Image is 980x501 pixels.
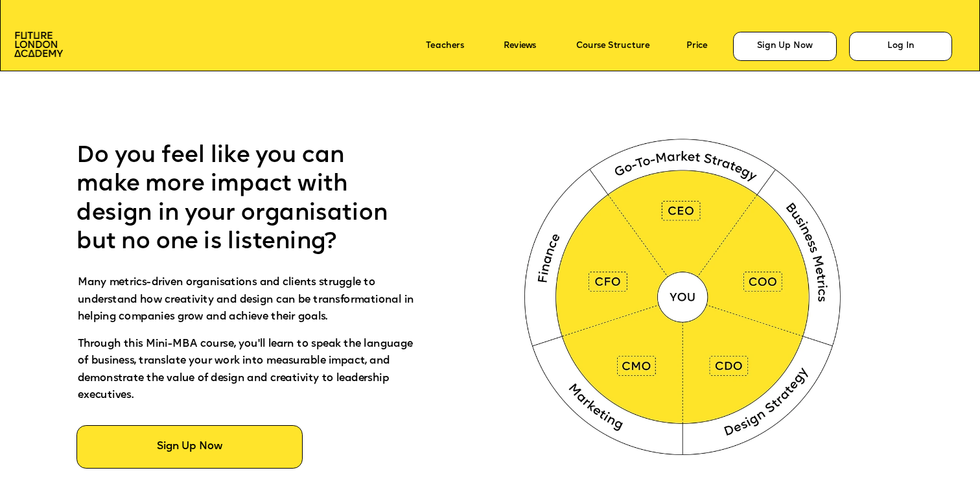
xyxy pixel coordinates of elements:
[576,41,650,51] a: Course Structure
[14,32,63,56] img: image-aac980e9-41de-4c2d-a048-f29dd30a0068.png
[78,339,415,401] span: Through this Mini-MBA course, you'll learn to speak the language of business, translate your work...
[504,41,536,51] a: Reviews
[78,277,417,322] span: Many metrics-driven organisations and clients struggle to understand how creativity and design ca...
[426,41,464,51] a: Teachers
[502,111,867,478] img: image-94416c34-2042-40bc-bb9b-e63dbcc6dc34.webp
[76,145,393,253] span: Do you feel like you can make more impact with design in your organisation but no one is listening?
[686,41,707,51] a: Price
